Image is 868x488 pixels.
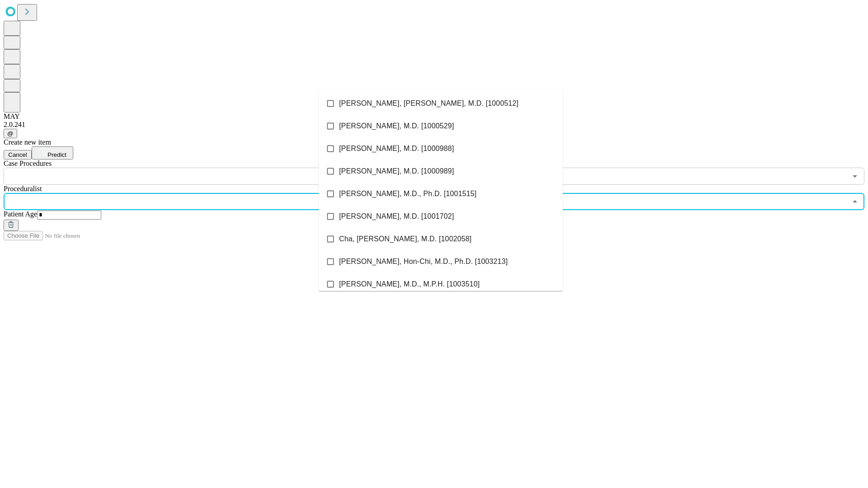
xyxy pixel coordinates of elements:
[849,170,861,183] button: Open
[4,138,51,146] span: Create new item
[4,121,864,129] div: 2.0.241
[339,279,480,290] span: [PERSON_NAME], M.D., M.P.H. [1003510]
[339,121,454,131] span: [PERSON_NAME], M.D. [1000529]
[7,130,14,137] span: @
[339,143,454,154] span: [PERSON_NAME], M.D. [1000988]
[339,166,454,177] span: [PERSON_NAME], M.D. [1000989]
[4,150,32,160] button: Cancel
[339,188,476,199] span: [PERSON_NAME], M.D., Ph.D. [1001515]
[849,195,861,208] button: Close
[32,146,73,160] button: Predict
[339,211,454,222] span: [PERSON_NAME], M.D. [1001702]
[4,113,864,121] div: MAY
[339,256,508,267] span: [PERSON_NAME], Hon-Chi, M.D., Ph.D. [1003213]
[4,129,17,138] button: @
[4,160,52,167] span: Scheduled Procedure
[339,234,472,244] span: Cha, [PERSON_NAME], M.D. [1002058]
[4,185,42,192] span: Proceduralist
[47,151,66,158] span: Predict
[8,151,27,158] span: Cancel
[339,98,519,109] span: [PERSON_NAME], [PERSON_NAME], M.D. [1000512]
[4,210,37,218] span: Patient Age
